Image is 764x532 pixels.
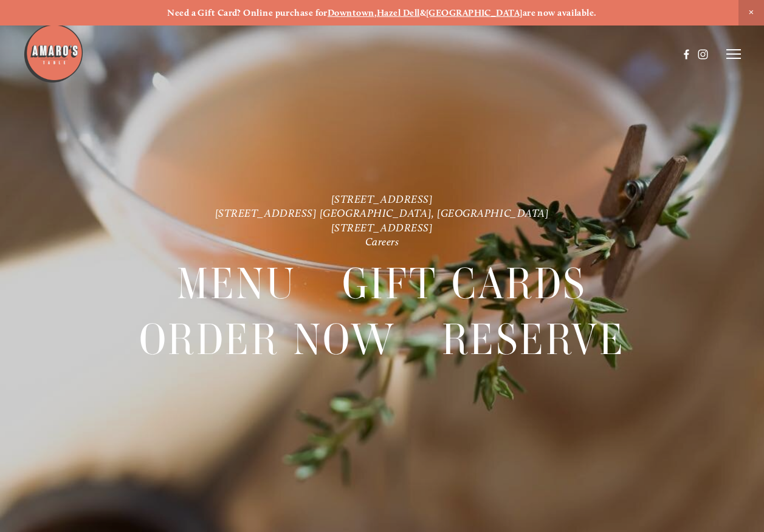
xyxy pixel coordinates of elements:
strong: are now available. [523,7,597,18]
a: Hazel Dell [377,7,420,18]
a: Careers [365,235,399,248]
a: Downtown [328,7,374,18]
img: Amaro's Table [23,23,84,84]
a: [STREET_ADDRESS] [331,221,433,234]
strong: & [420,7,426,18]
a: [STREET_ADDRESS] [GEOGRAPHIC_DATA], [GEOGRAPHIC_DATA] [215,207,549,220]
strong: , [374,7,377,18]
a: Menu [177,256,296,311]
a: [GEOGRAPHIC_DATA] [426,7,523,18]
span: Gift Cards [342,256,587,312]
a: Gift Cards [342,256,587,311]
a: Order Now [139,312,396,367]
span: Menu [177,256,296,312]
a: Reserve [442,312,625,367]
a: [STREET_ADDRESS] [331,193,433,205]
strong: Need a Gift Card? Online purchase for [167,7,328,18]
